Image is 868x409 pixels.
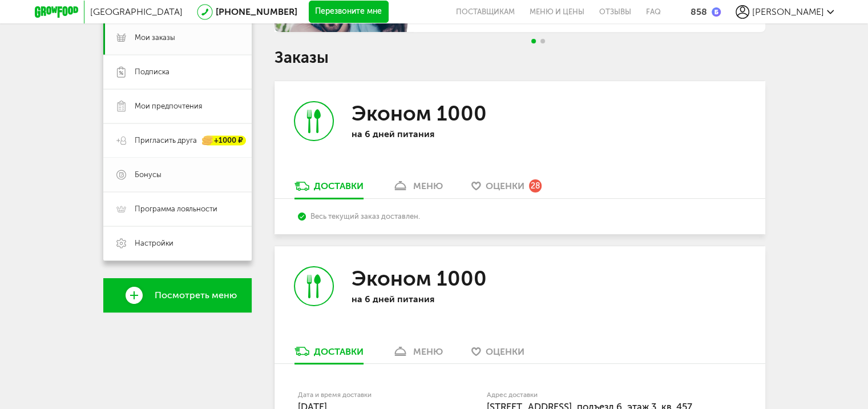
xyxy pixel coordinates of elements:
span: Go to slide 1 [531,39,536,43]
a: Посмотреть меню [103,278,252,312]
div: меню [413,346,443,357]
button: Перезвоните мне [309,1,389,23]
a: меню [386,345,449,363]
a: Программа лояльности [103,192,252,226]
span: Настройки [135,238,173,248]
label: Дата и время доставки [298,392,429,398]
div: меню [413,181,443,191]
a: меню [386,180,449,198]
a: Мои предпочтения [103,89,252,123]
div: 28 [529,179,542,192]
a: Бонусы [103,158,252,192]
a: Мои заказы [103,21,252,55]
a: Доставки [289,345,369,363]
img: bonus_b.cdccf46.png [712,7,721,17]
a: Оценки 28 [466,180,547,198]
span: Бонусы [135,170,162,180]
a: Подписка [103,55,252,89]
div: Весь текущий заказ доставлен. [298,212,741,220]
p: на 6 дней питания [351,294,499,304]
a: Настройки [103,226,252,260]
span: Go to slide 2 [540,39,545,43]
div: 858 [691,6,707,17]
a: [PHONE_NUMBER] [216,6,297,17]
a: Пригласить друга +1000 ₽ [103,123,252,158]
label: Адрес доставки [487,392,700,398]
span: Мои предпочтения [135,101,202,111]
h3: Эконом 1000 [351,266,486,291]
span: Мои заказы [135,33,175,43]
div: Доставки [314,346,364,357]
a: Доставки [289,180,369,198]
span: [GEOGRAPHIC_DATA] [90,6,183,17]
span: [PERSON_NAME] [752,6,824,17]
h3: Эконом 1000 [351,101,486,126]
span: Пригласить друга [135,135,197,146]
span: Программа лояльности [135,204,217,214]
h1: Заказы [274,50,765,65]
span: Оценки [486,181,524,191]
span: Оценки [486,346,524,357]
p: на 6 дней питания [351,129,499,139]
a: Оценки [466,345,530,363]
div: +1000 ₽ [203,136,246,146]
div: Доставки [314,181,364,191]
span: Посмотреть меню [155,290,237,300]
span: Подписка [135,67,169,77]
